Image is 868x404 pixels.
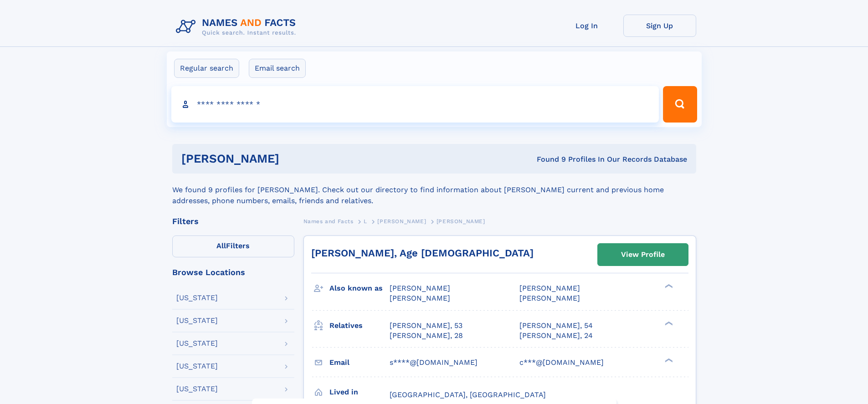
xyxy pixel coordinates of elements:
[364,218,367,225] span: L
[181,153,408,164] h1: [PERSON_NAME]
[172,268,294,276] div: Browse Locations
[176,317,218,324] div: [US_STATE]
[437,218,485,225] span: [PERSON_NAME]
[390,294,450,302] span: [PERSON_NAME]
[390,284,450,292] span: [PERSON_NAME]
[519,331,593,341] a: [PERSON_NAME], 24
[172,235,294,257] label: Filters
[390,390,546,399] span: [GEOGRAPHIC_DATA], [GEOGRAPHIC_DATA]
[550,15,623,37] a: Log In
[663,357,673,363] div: ❯
[364,215,367,227] a: L
[172,15,303,39] img: Logo Names and Facts
[176,340,218,347] div: [US_STATE]
[519,321,593,331] a: [PERSON_NAME], 54
[329,384,390,400] h3: Lived in
[519,284,580,292] span: [PERSON_NAME]
[216,241,226,250] span: All
[598,244,688,266] a: View Profile
[171,86,659,123] input: search input
[176,363,218,370] div: [US_STATE]
[390,321,462,331] a: [PERSON_NAME], 53
[519,294,580,302] span: [PERSON_NAME]
[377,215,426,227] a: [PERSON_NAME]
[176,294,218,302] div: [US_STATE]
[623,15,696,37] a: Sign Up
[174,59,239,78] label: Regular search
[311,247,534,259] a: [PERSON_NAME], Age [DEMOGRAPHIC_DATA]
[176,385,218,393] div: [US_STATE]
[329,318,390,333] h3: Relatives
[172,174,696,206] div: We found 9 profiles for [PERSON_NAME]. Check out our directory to find information about [PERSON_...
[663,320,673,326] div: ❯
[172,217,294,225] div: Filters
[390,331,463,341] a: [PERSON_NAME], 28
[663,283,673,289] div: ❯
[408,154,687,164] div: Found 9 Profiles In Our Records Database
[377,218,426,225] span: [PERSON_NAME]
[519,358,604,367] span: c***@[DOMAIN_NAME]
[303,215,354,227] a: Names and Facts
[329,355,390,370] h3: Email
[663,86,697,123] button: Search Button
[621,244,665,265] div: View Profile
[329,281,390,296] h3: Also known as
[249,59,306,78] label: Email search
